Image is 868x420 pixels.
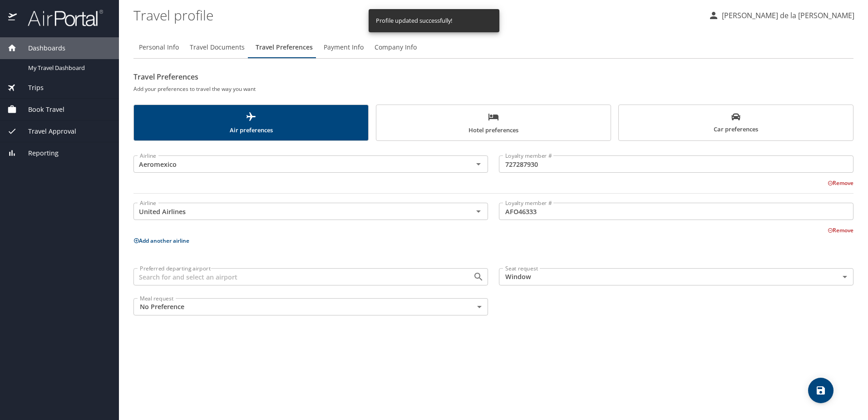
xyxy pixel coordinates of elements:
span: Trips [17,83,44,93]
input: Search for and select an airport [136,271,459,283]
div: No Preference [133,298,488,315]
span: Dashboards [17,43,65,53]
span: Personal Info [139,42,179,53]
span: Payment Info [324,42,364,53]
input: Select an Airline [136,205,459,217]
h1: Travel profile [133,1,701,29]
h6: Add your preferences to travel the way you want [133,84,853,94]
span: Hotel preferences [382,111,605,135]
button: Open [472,205,485,218]
div: Profile updated successfully! [376,12,452,30]
button: Remove [828,226,853,234]
span: Reporting [17,148,59,158]
span: Company Info [375,42,417,53]
button: [PERSON_NAME] de la [PERSON_NAME] [705,7,858,24]
span: Travel Documents [190,42,245,53]
button: Open [472,270,485,283]
button: Remove [828,179,853,187]
div: scrollable force tabs example [133,105,853,141]
button: Open [472,158,485,170]
span: Air preferences [139,111,363,135]
img: icon-airportal.png [8,9,18,27]
span: Book Travel [17,105,64,115]
span: Car preferences [624,112,848,135]
h2: Travel Preferences [133,70,853,84]
button: Add another airline [133,237,189,245]
button: save [808,378,833,403]
span: My Travel Dashboard [28,64,108,72]
span: Travel Preferences [256,42,313,53]
img: airportal-logo.png [18,9,103,27]
span: Travel Approval [17,126,76,136]
div: Window [499,268,853,285]
input: Select an Airline [136,158,459,170]
p: [PERSON_NAME] de la [PERSON_NAME] [719,10,854,21]
div: Profile [133,36,853,58]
